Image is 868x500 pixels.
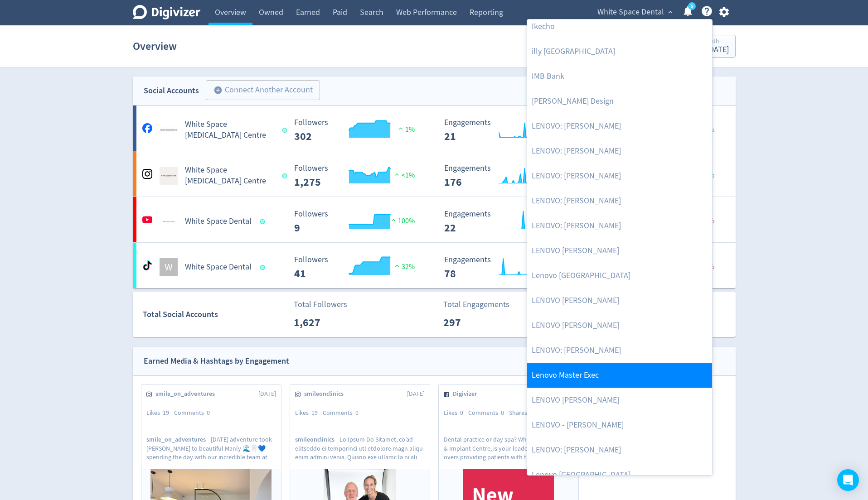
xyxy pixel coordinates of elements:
a: LENOVO: [PERSON_NAME] [527,437,712,462]
a: LENOVO - [PERSON_NAME] [527,413,712,437]
a: LENOVO: [PERSON_NAME] [527,188,712,213]
a: LENOVO: [PERSON_NAME] [527,338,712,363]
a: LENOVO [PERSON_NAME] [527,313,712,338]
a: LENOVO: [PERSON_NAME] [527,163,712,188]
a: Ikecho [527,14,712,39]
a: LENOVO: [PERSON_NAME] [527,213,712,238]
a: LENOVO: [PERSON_NAME] [527,139,712,163]
a: illy [GEOGRAPHIC_DATA] [527,39,712,64]
div: Open Intercom Messenger [837,469,859,491]
a: Lenovo Master Exec [527,363,712,388]
a: IMB Bank [527,64,712,89]
a: LENOVO [PERSON_NAME] [527,288,712,313]
a: Lenovo [GEOGRAPHIC_DATA] [527,462,712,487]
a: LENOVO [PERSON_NAME] [527,238,712,263]
a: [PERSON_NAME] Design [527,89,712,114]
a: LENOVO: [PERSON_NAME] [527,114,712,139]
a: LENOVO [PERSON_NAME] [527,388,712,413]
a: Lenovo [GEOGRAPHIC_DATA] [527,263,712,288]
